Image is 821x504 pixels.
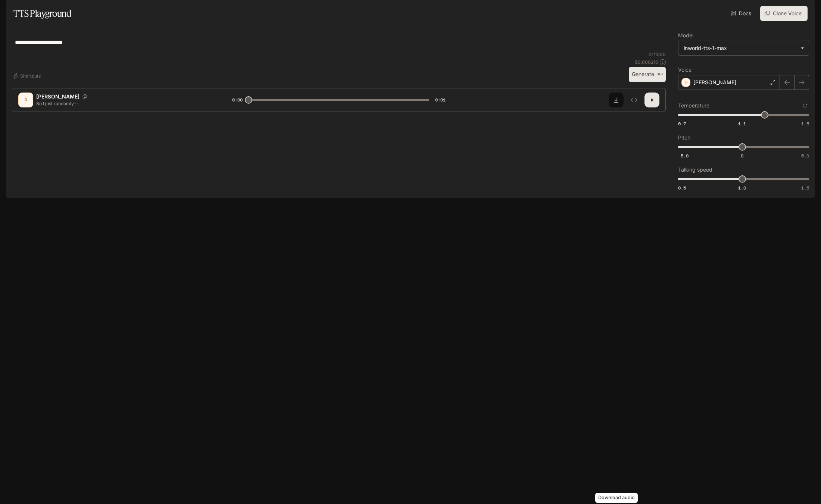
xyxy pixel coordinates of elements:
div: inworld-tts-1-max [684,44,797,52]
p: [PERSON_NAME] [693,79,736,86]
div: D [20,94,32,106]
p: Temperature [678,103,709,108]
p: ⌘⏎ [657,72,663,77]
p: Voice [678,67,692,72]
p: Pitch [678,135,690,140]
p: Model [678,33,693,38]
span: 0:01 [435,96,446,104]
div: Download audio [595,493,638,503]
button: Download audio [609,93,624,107]
p: 21 / 1000 [649,51,666,57]
span: 1.5 [801,185,809,191]
button: Clone Voice [760,6,808,21]
a: Docs [729,6,754,21]
span: 0 [741,153,743,159]
span: -5.0 [678,153,689,159]
span: 0:00 [232,96,243,104]
span: 1.1 [738,120,746,127]
p: So I just randomly-- [36,100,214,107]
span: 0.5 [678,185,686,191]
button: Inspect [627,93,641,107]
span: 1.0 [738,185,746,191]
button: open drawer [6,4,19,17]
h1: TTS Playground [13,6,71,21]
p: $ 0.000210 [635,59,658,65]
div: inworld-tts-1-max [678,41,809,55]
p: [PERSON_NAME] [36,93,79,100]
span: 1.5 [801,120,809,127]
button: Shortcuts [12,70,44,82]
button: Reset to default [801,101,809,110]
button: Copy Voice ID [79,94,90,99]
p: Talking speed [678,167,712,172]
span: 0.7 [678,120,686,127]
button: Generate⌘⏎ [629,67,666,82]
span: 5.0 [801,153,809,159]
